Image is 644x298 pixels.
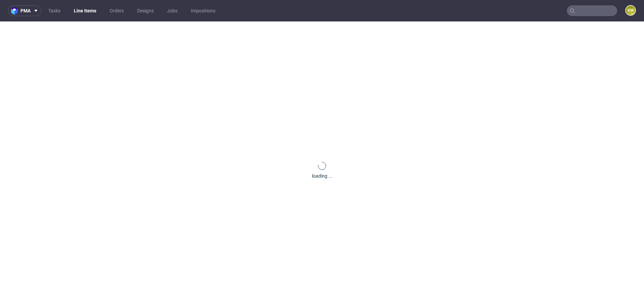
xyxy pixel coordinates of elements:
a: Tasks [44,5,64,16]
img: logo [11,7,20,15]
span: pma [20,8,31,13]
div: loading ... [312,173,332,179]
button: pma [8,5,42,16]
a: Designs [133,5,158,16]
a: Jobs [163,5,181,16]
a: Orders [106,5,128,16]
a: Impositions [187,5,219,16]
a: Line Items [70,5,100,16]
figcaption: KW [626,6,635,15]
